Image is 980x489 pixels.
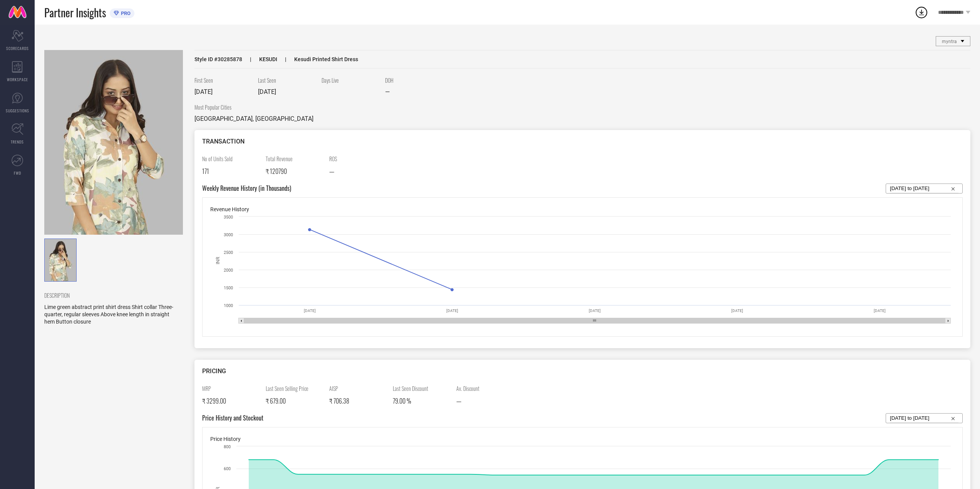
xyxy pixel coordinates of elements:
[194,88,213,95] span: [DATE]
[224,215,233,220] text: 3500
[224,268,233,273] text: 2000
[329,384,387,392] span: AISP
[6,108,29,113] span: SUGGESTIONS
[942,39,957,44] span: myntra
[329,167,334,176] span: —
[224,232,233,237] text: 3000
[266,384,323,392] span: Last Seen Selling Price
[202,396,226,406] span: ₹ 3299.00
[202,184,291,194] span: Weekly Revenue History (in Thousands)
[456,384,514,392] span: Av. Discount
[258,76,316,84] span: Last Seen
[14,170,21,176] span: FWD
[224,250,233,255] text: 2500
[456,396,461,406] span: —
[890,414,958,423] input: Select...
[874,309,886,313] text: [DATE]
[224,466,231,471] text: 600
[224,444,231,449] text: 800
[393,384,451,392] span: Last Seen Discount
[210,436,241,442] span: Price History
[446,309,458,313] text: [DATE]
[194,115,313,122] span: [GEOGRAPHIC_DATA], [GEOGRAPHIC_DATA]
[385,88,390,95] span: —
[202,367,963,375] div: PRICING
[202,155,260,163] span: No of Units Sold
[215,257,221,265] text: INR
[393,396,411,406] span: 79.00 %
[258,88,276,95] span: [DATE]
[44,291,177,299] span: DESCRIPTION
[266,155,323,163] span: Total Revenue
[329,396,349,406] span: ₹ 706.38
[7,77,28,82] span: WORKSPACE
[6,45,29,51] span: SCORECARDS
[266,396,286,406] span: ₹ 679.00
[890,184,958,193] input: Select...
[266,167,287,176] span: ₹ 120790
[210,206,249,212] span: Revenue History
[589,309,601,313] text: [DATE]
[119,10,131,16] span: PRO
[385,76,443,84] span: DOH
[202,413,263,423] span: Price History and Stockout
[304,309,316,313] text: [DATE]
[322,76,379,84] span: Days Live
[202,384,260,392] span: MRP
[202,138,963,145] div: TRANSACTION
[277,56,358,62] span: Kesudi Printed Shirt Dress
[731,309,743,313] text: [DATE]
[224,285,233,290] text: 1500
[915,5,928,19] div: Open download list
[44,304,173,325] span: Lime green abstract print shirt dress Shirt collar Three-quarter, regular sleeves Above knee leng...
[194,76,252,84] span: First Seen
[329,155,387,163] span: ROS
[202,167,209,176] span: 171
[11,139,24,145] span: TRENDS
[224,303,233,308] text: 1000
[242,56,277,62] span: KESUDI
[194,103,313,111] span: Most Popular Cities
[44,5,106,20] span: Partner Insights
[194,56,242,62] span: Style ID # 30285878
